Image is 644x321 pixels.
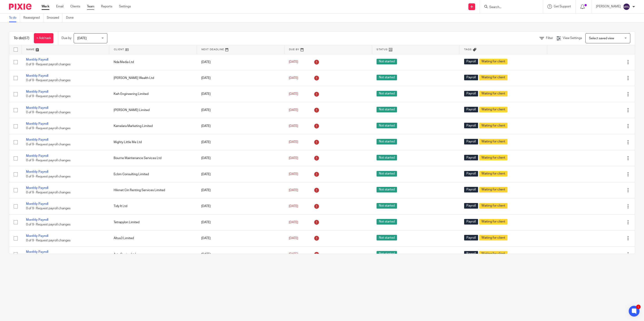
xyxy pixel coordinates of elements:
span: 0 of 9 · Request payroll changes [26,207,71,210]
td: [DATE] [197,198,284,214]
td: [DATE] [197,230,284,246]
a: Monthly Payroll [26,234,48,238]
span: 0 of 9 · Request payroll changes [26,239,71,242]
span: Not started [377,123,397,128]
span: Payroll [464,235,478,240]
td: [DATE] [197,86,284,102]
span: [DATE] [289,124,298,128]
span: Waiting for client [479,171,507,177]
span: Not started [377,155,397,160]
span: [DATE] [289,141,298,144]
span: Waiting for client [479,91,507,96]
span: Payroll [464,219,478,225]
span: Payroll [464,187,478,192]
span: Not started [377,75,397,80]
span: Not started [377,187,397,192]
span: Payroll [464,203,478,209]
span: Payroll [464,251,478,257]
span: Waiting for client [479,251,507,257]
span: Not started [377,107,397,112]
a: Monthly Payroll [26,58,48,61]
a: Monthly Payroll [26,106,48,109]
span: Get Support [554,5,571,8]
span: Not started [377,139,397,144]
span: Payroll [464,171,478,177]
span: Not started [377,219,397,225]
span: Not started [377,235,397,240]
span: Waiting for client [479,187,507,192]
a: Team [87,4,94,9]
div: 1 [636,305,641,309]
span: [DATE] [289,157,298,160]
a: Monthly Payroll [26,90,48,93]
span: 0 of 9 · Request payroll changes [26,223,71,226]
span: Waiting for client [479,59,507,64]
span: [DATE] [289,76,298,80]
span: 0 of 9 · Request payroll changes [26,63,71,66]
td: [DATE] [197,246,284,262]
a: Monthly Payroll [26,250,48,253]
span: Waiting for client [479,139,507,144]
span: Waiting for client [479,107,507,112]
a: Clients [70,4,80,9]
span: [DATE] [289,237,298,240]
span: Not started [377,91,397,96]
span: [DATE] [289,92,298,96]
a: Monthly Payroll [26,154,48,157]
span: Waiting for client [479,219,507,225]
span: [DATE] [289,221,298,224]
span: 0 of 9 · Request payroll changes [26,175,71,178]
td: Tidy It Ltd [109,198,197,214]
span: (67) [23,36,29,40]
a: Monthly Payroll [26,138,48,141]
span: Select saved view [589,37,614,40]
td: [DATE] [197,54,284,70]
a: Monthly Payroll [26,170,48,173]
span: Payroll [464,123,478,128]
span: Waiting for client [479,75,507,80]
span: 0 of 9 · Request payroll changes [26,191,71,194]
span: Waiting for client [479,235,507,240]
a: Email [56,4,64,9]
td: Kamelara Marketing Limited [109,118,197,134]
a: Reports [101,4,112,9]
input: Search [489,5,529,9]
td: [DATE] [197,70,284,86]
a: Snoozed [47,13,63,22]
span: Payroll [464,107,478,112]
td: [DATE] [197,182,284,198]
span: Waiting for client [479,203,507,209]
a: Monthly Payroll [26,202,48,205]
img: Pixie [9,4,31,10]
td: [DATE] [197,166,284,182]
span: 0 of 9 · Request payroll changes [26,111,71,114]
span: Payroll [464,59,478,64]
td: [DATE] [197,102,284,118]
p: [PERSON_NAME] [596,4,621,9]
td: [DATE] [197,214,284,230]
a: Monthly Payroll [26,218,48,221]
span: 0 of 9 · Request payroll changes [26,95,71,98]
td: [PERSON_NAME] Limited [109,102,197,118]
td: [PERSON_NAME] Wealth Ltd [109,70,197,86]
a: Monthly Payroll [26,186,48,190]
a: Done [66,13,77,22]
span: Payroll [464,91,478,96]
a: Monthly Payroll [26,122,48,125]
span: [DATE] [77,37,87,40]
td: Ecbm Consulting Limited [109,166,197,182]
span: [DATE] [289,61,298,64]
span: Not started [377,171,397,177]
span: 0 of 9 · Request payroll changes [26,127,71,130]
a: + Add task [34,33,53,43]
td: Altus3 Limited [109,230,197,246]
span: 0 of 9 · Request payroll changes [26,159,71,162]
span: Filter [546,37,553,40]
td: Kwh Engineering Limited [109,86,197,102]
span: [DATE] [289,109,298,112]
a: Work [42,4,49,9]
img: svg%3E [623,3,630,10]
span: 0 of 9 · Request payroll changes [26,79,71,82]
span: [DATE] [289,189,298,192]
p: Due by [62,36,71,40]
